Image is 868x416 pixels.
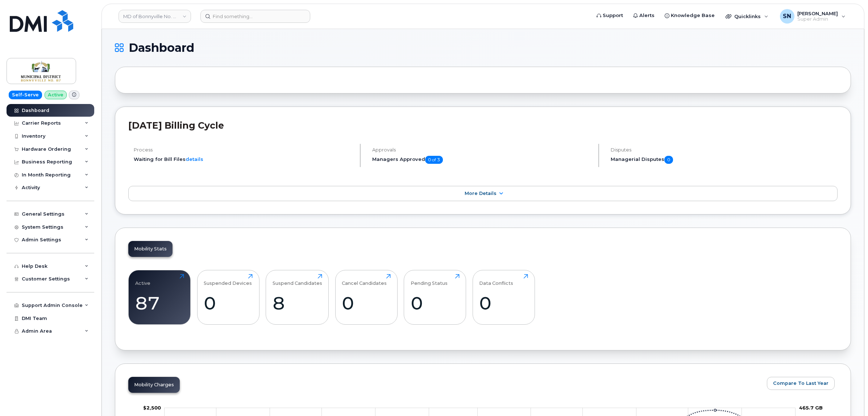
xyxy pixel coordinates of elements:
tspan: $2,500 [143,405,161,411]
button: Compare To Last Year [767,377,835,390]
tspan: 465.7 GB [799,405,823,411]
li: Waiting for Bill Files [134,156,354,163]
div: 0 [342,292,391,314]
span: 0 of 3 [425,156,443,164]
g: $0 [143,405,161,411]
h4: Process [134,147,354,153]
a: Suspend Candidates8 [273,274,322,320]
div: Suspend Candidates [273,274,322,286]
h5: Managerial Disputes [611,156,838,164]
span: Dashboard [129,42,194,53]
h5: Managers Approved [372,156,592,164]
span: 0 [664,156,673,164]
h4: Disputes [611,147,838,153]
div: 0 [411,292,460,314]
div: 87 [135,292,184,314]
div: Suspended Devices [204,274,252,286]
a: Suspended Devices0 [204,274,253,320]
a: Data Conflicts0 [479,274,528,320]
div: 0 [479,292,528,314]
div: 8 [273,292,322,314]
span: More Details [465,191,497,196]
a: Cancel Candidates0 [342,274,391,320]
span: Compare To Last Year [773,380,828,387]
h2: [DATE] Billing Cycle [128,120,838,131]
a: Active87 [135,274,184,320]
div: Data Conflicts [479,274,513,286]
div: 0 [204,292,253,314]
div: Pending Status [411,274,448,286]
h4: Approvals [372,147,592,153]
div: Active [135,274,150,286]
a: details [186,156,203,162]
div: Cancel Candidates [342,274,387,286]
a: Pending Status0 [411,274,460,320]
